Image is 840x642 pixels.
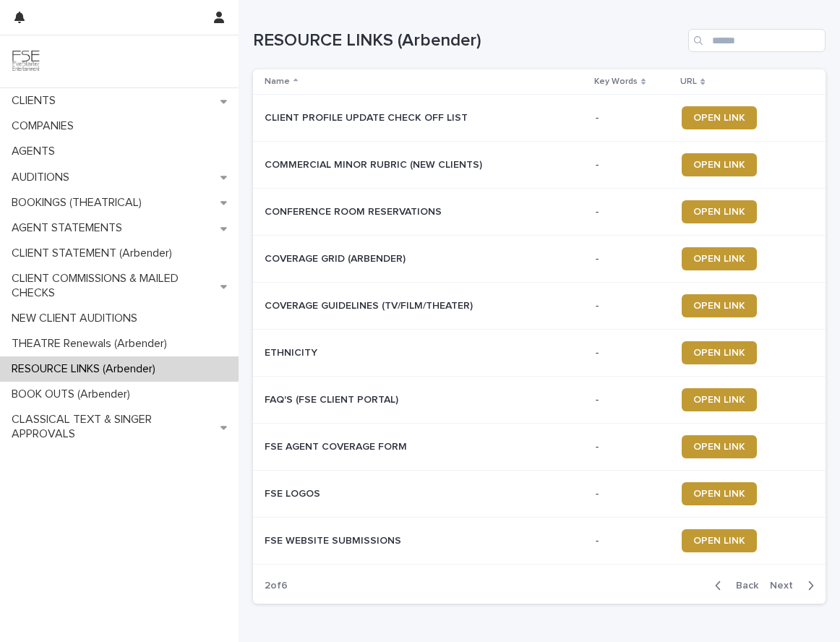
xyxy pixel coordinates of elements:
p: Key Words [594,74,638,90]
button: Back [703,579,764,592]
tr: COMMERCIAL MINOR RUBRIC (NEW CLIENTS)COMMERCIAL MINOR RUBRIC (NEW CLIENTS) -OPEN LINK [253,142,826,189]
span: OPEN LINK [693,489,745,499]
a: OPEN LINK [682,153,757,176]
p: - [596,488,670,500]
p: - [596,441,670,453]
a: OPEN LINK [682,200,757,223]
tr: CONFERENCE ROOM RESERVATIONSCONFERENCE ROOM RESERVATIONS -OPEN LINK [253,189,826,236]
p: COVERAGE GUIDELINES (TV/FILM/THEATER) [265,297,476,312]
p: - [596,206,670,218]
span: OPEN LINK [693,254,745,264]
span: Back [727,581,758,591]
p: CLIENTS [6,94,67,108]
p: - [596,253,670,265]
p: ETHNICITY [265,344,320,359]
tr: FSE WEBSITE SUBMISSIONSFSE WEBSITE SUBMISSIONS -OPEN LINK [253,518,826,565]
p: AGENTS [6,145,67,158]
a: OPEN LINK [682,294,757,317]
p: COMPANIES [6,119,85,133]
p: - [596,112,670,124]
a: OPEN LINK [682,106,757,129]
span: OPEN LINK [693,442,745,452]
p: - [596,347,670,359]
p: THEATRE Renewals (Arbender) [6,337,179,351]
span: OPEN LINK [693,348,745,358]
p: - [596,394,670,406]
p: URL [680,74,697,90]
p: BOOKINGS (THEATRICAL) [6,196,153,210]
tr: FSE AGENT COVERAGE FORMFSE AGENT COVERAGE FORM -OPEN LINK [253,424,826,471]
p: Name [265,74,290,90]
span: OPEN LINK [693,301,745,311]
p: FSE LOGOS [265,485,323,500]
p: CONFERENCE ROOM RESERVATIONS [265,203,445,218]
p: AUDITIONS [6,171,81,184]
a: OPEN LINK [682,482,757,505]
p: CLIENT STATEMENT (Arbender) [6,247,184,260]
p: CLIENT COMMISSIONS & MAILED CHECKS [6,272,220,299]
p: COVERAGE GRID (ARBENDER) [265,250,408,265]
img: 9JgRvJ3ETPGCJDhvPVA5 [12,47,40,76]
p: FSE AGENT COVERAGE FORM [265,438,410,453]
p: BOOK OUTS (Arbender) [6,388,142,401]
span: OPEN LINK [693,395,745,405]
p: 2 of 6 [253,568,299,604]
tr: COVERAGE GUIDELINES (TV/FILM/THEATER)COVERAGE GUIDELINES (TV/FILM/THEATER) -OPEN LINK [253,283,826,330]
p: NEW CLIENT AUDITIONS [6,312,149,325]
span: OPEN LINK [693,113,745,123]
tr: FAQ'S (FSE CLIENT PORTAL)FAQ'S (FSE CLIENT PORTAL) -OPEN LINK [253,377,826,424]
p: CLIENT PROFILE UPDATE CHECK OFF LIST [265,109,471,124]
tr: FSE LOGOSFSE LOGOS -OPEN LINK [253,471,826,518]
a: OPEN LINK [682,388,757,411]
span: OPEN LINK [693,207,745,217]
p: FAQ'S (FSE CLIENT PORTAL) [265,391,401,406]
span: Next [770,581,802,591]
p: RESOURCE LINKS (Arbender) [6,362,167,376]
button: Next [764,579,826,592]
p: CLASSICAL TEXT & SINGER APPROVALS [6,413,220,440]
p: FSE WEBSITE SUBMISSIONS [265,532,404,547]
p: AGENT STATEMENTS [6,221,134,235]
tr: ETHNICITYETHNICITY -OPEN LINK [253,330,826,377]
p: - [596,159,670,171]
span: OPEN LINK [693,160,745,170]
p: - [596,300,670,312]
a: OPEN LINK [682,435,757,458]
tr: COVERAGE GRID (ARBENDER)COVERAGE GRID (ARBENDER) -OPEN LINK [253,236,826,283]
h1: RESOURCE LINKS (Arbender) [253,30,682,51]
tr: CLIENT PROFILE UPDATE CHECK OFF LISTCLIENT PROFILE UPDATE CHECK OFF LIST -OPEN LINK [253,95,826,142]
p: COMMERCIAL MINOR RUBRIC (NEW CLIENTS) [265,156,485,171]
a: OPEN LINK [682,341,757,364]
a: OPEN LINK [682,247,757,270]
input: Search [688,29,826,52]
span: OPEN LINK [693,536,745,546]
a: OPEN LINK [682,529,757,552]
p: - [596,535,670,547]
